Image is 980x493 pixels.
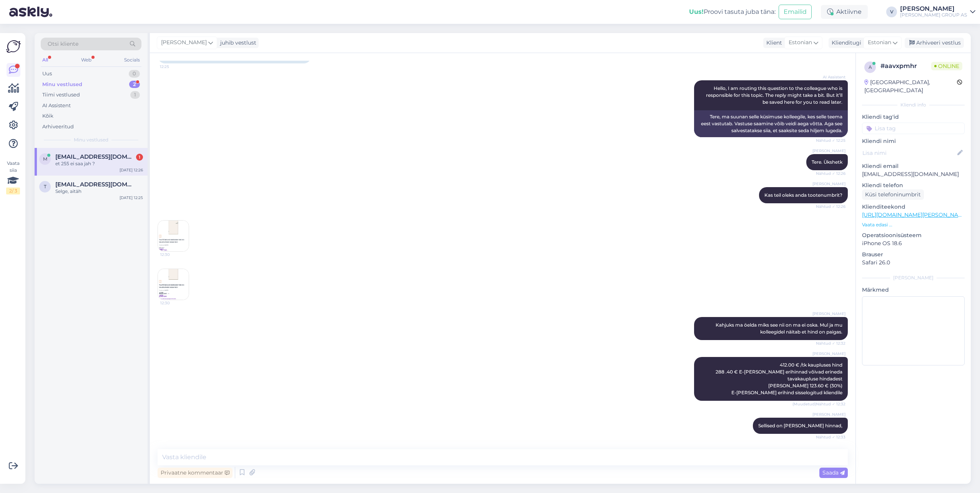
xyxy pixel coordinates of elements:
[217,39,256,47] div: juhib vestlust
[869,64,872,70] span: a
[812,181,845,187] span: [PERSON_NAME]
[816,340,845,346] span: Nähtud ✓ 12:32
[862,251,965,259] p: Brauser
[44,184,47,189] span: t
[716,362,844,395] span: 412.00 € /tk kaupluses hind 288 .40 € E-[PERSON_NAME] erihinnad võivad erineda tavakaupluse hinda...
[42,112,53,120] div: Kõik
[763,39,782,47] div: Klient
[862,170,965,178] p: [EMAIL_ADDRESS][DOMAIN_NAME]
[900,6,975,18] a: [PERSON_NAME][PERSON_NAME] GROUP AS
[779,5,812,19] button: Emailid
[158,468,233,478] div: Privaatne kommentaar
[817,74,845,80] span: AI Assistent
[764,192,842,198] span: Kas teil oleks anda tootenumbrit?
[161,38,207,47] span: [PERSON_NAME]
[42,102,71,110] div: AI Assistent
[862,189,924,200] div: Küsi telefoninumbrit
[129,81,140,88] div: 2
[862,113,965,121] p: Kliendi tag'id
[55,181,135,188] span: tnsvalk@gmail.com
[689,8,704,15] b: Uus!
[816,434,845,440] span: Nähtud ✓ 12:33
[862,239,965,247] p: iPhone OS 18.6
[55,153,135,160] span: meelis.ju@gmail.com
[862,162,965,170] p: Kliendi email
[862,231,965,239] p: Operatsioonisüsteem
[862,221,965,228] p: Vaata edasi ...
[120,167,143,173] div: [DATE] 12:26
[862,101,965,108] div: Kliendi info
[812,148,845,154] span: [PERSON_NAME]
[821,5,868,19] div: Aktiivne
[862,123,965,134] input: Lisa tag
[886,7,897,17] div: V
[43,156,47,162] span: m
[812,159,842,165] span: Tere. Ükshetk
[880,61,931,71] div: # aavxpmhr
[130,91,140,99] div: 1
[136,154,143,161] div: 1
[900,12,967,18] div: [PERSON_NAME] GROUP AS
[789,38,812,47] span: Estonian
[160,252,189,257] span: 12:30
[42,123,74,131] div: Arhiveeritud
[158,221,189,251] img: Attachment
[160,64,189,70] span: 12:25
[822,469,845,476] span: Saada
[862,286,965,294] p: Märkmed
[74,136,108,143] span: Minu vestlused
[41,55,50,65] div: All
[862,203,965,211] p: Klienditeekond
[862,181,965,189] p: Kliendi telefon
[829,39,861,47] div: Klienditugi
[55,188,143,195] div: Selge, aitäh
[792,401,845,407] span: (Muudetud) Nähtud ✓ 12:32
[816,171,845,176] span: Nähtud ✓ 12:26
[812,351,845,357] span: [PERSON_NAME]
[158,269,189,300] img: Attachment
[900,6,967,12] div: [PERSON_NAME]
[862,259,965,267] p: Safari 26.0
[862,274,965,281] div: [PERSON_NAME]
[6,188,20,194] div: 2 / 3
[864,78,957,95] div: [GEOGRAPHIC_DATA], [GEOGRAPHIC_DATA]
[931,62,962,70] span: Online
[6,39,21,54] img: Askly Logo
[42,81,82,88] div: Minu vestlused
[758,423,842,428] span: Sellised on [PERSON_NAME] hinnad,
[812,311,845,317] span: [PERSON_NAME]
[868,38,891,47] span: Estonian
[48,40,78,48] span: Otsi kliente
[816,204,845,209] span: Nähtud ✓ 12:26
[42,91,80,99] div: Tiimi vestlused
[706,85,844,105] span: Hello, I am routing this question to the colleague who is responsible for this topic. The reply m...
[716,322,844,335] span: Kahjuks ma öelda miks see nii on ma ei oska. Mul ja mu kolleegidel näitab et hind on paigas.
[55,160,143,167] div: et 255 ei saa jah ?
[862,137,965,145] p: Kliendi nimi
[862,149,956,157] input: Lisa nimi
[6,160,20,194] div: Vaata siia
[120,195,143,201] div: [DATE] 12:25
[42,70,52,78] div: Uus
[816,138,845,143] span: Nähtud ✓ 12:25
[123,55,141,65] div: Socials
[160,300,189,306] span: 12:30
[812,412,845,417] span: [PERSON_NAME]
[694,110,848,137] div: Tere, ma suunan selle küsimuse kolleegile, kes selle teema eest vastutab. Vastuse saamine võib ve...
[862,211,968,218] a: [URL][DOMAIN_NAME][PERSON_NAME]
[80,55,93,65] div: Web
[905,38,964,48] div: Arhiveeri vestlus
[689,7,776,17] div: Proovi tasuta juba täna:
[129,70,140,78] div: 0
